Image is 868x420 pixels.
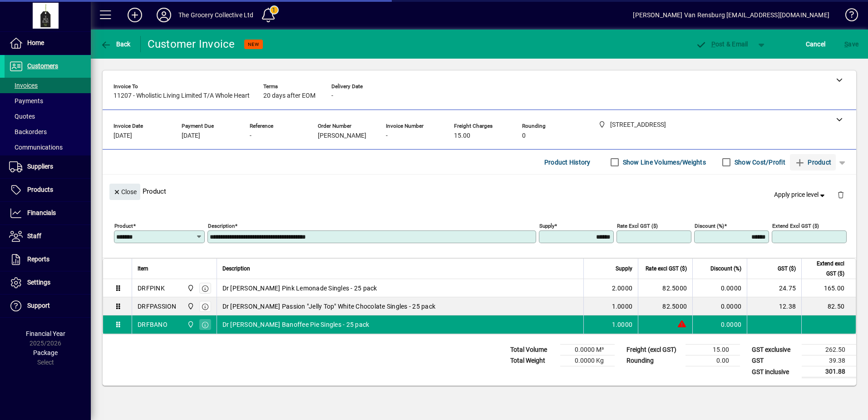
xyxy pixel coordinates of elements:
[222,284,377,293] span: Dr [PERSON_NAME] Pink Lemonade Singles - 25 pack
[263,92,316,100] span: 20 days after EOM
[185,283,195,293] span: 4/75 Apollo Drive
[612,320,633,329] span: 1.0000
[27,232,41,240] span: Staff
[91,36,141,52] app-page-header-button: Back
[318,132,366,140] span: [PERSON_NAME]
[621,158,706,167] label: Show Line Volumes/Weights
[114,223,133,229] mat-label: Product
[222,302,436,311] span: Dr [PERSON_NAME] Passion "Jelly Top" White Chocolate Singles - 25 pack
[208,223,235,229] mat-label: Description
[772,223,819,229] mat-label: Extend excl GST ($)
[386,132,388,140] span: -
[695,40,748,48] span: ost & Email
[522,132,526,140] span: 0
[5,202,91,225] a: Financials
[250,132,252,140] span: -
[138,302,177,311] div: DRFPASSION
[710,264,741,274] span: Discount (%)
[27,39,44,46] span: Home
[539,223,554,229] mat-label: Supply
[5,155,91,178] a: Suppliers
[790,154,836,170] button: Product
[185,320,195,330] span: 4/75 Apollo Drive
[778,264,796,274] span: GST ($)
[644,284,687,293] div: 82.5000
[178,8,254,22] div: The Grocery Collective Ltd
[686,345,740,355] td: 15.00
[844,37,858,51] span: ave
[5,32,91,55] a: Home
[100,40,131,48] span: Back
[5,93,91,109] a: Payments
[5,78,91,93] a: Invoices
[9,144,63,151] span: Communications
[802,355,856,366] td: 39.38
[222,264,250,274] span: Description
[222,320,370,329] span: Dr [PERSON_NAME] Banoffee Pie Singles - 25 pack
[801,279,856,297] td: 165.00
[617,223,658,229] mat-label: Rate excl GST ($)
[113,92,250,100] span: 11207 - Wholistic Living Limited T/A Whole Heart
[120,7,149,23] button: Add
[27,209,56,216] span: Financials
[830,184,852,205] button: Delete
[454,132,470,140] span: 15.00
[27,62,58,70] span: Customers
[248,41,259,47] span: NEW
[5,248,91,271] a: Reports
[806,37,826,51] span: Cancel
[5,179,91,201] a: Products
[506,345,560,355] td: Total Volume
[686,355,740,366] td: 0.00
[138,320,168,329] div: DRFBANO
[622,345,686,355] td: Freight (excl GST)
[612,302,633,311] span: 1.0000
[109,184,140,200] button: Close
[5,124,91,140] a: Backorders
[807,259,844,279] span: Extend excl GST ($)
[27,186,53,193] span: Products
[691,36,753,52] button: Post & Email
[5,271,91,294] a: Settings
[692,315,747,334] td: 0.0000
[182,132,200,140] span: [DATE]
[113,185,137,200] span: Close
[9,82,38,89] span: Invoices
[26,330,65,337] span: Financial Year
[747,345,802,355] td: GST exclusive
[27,279,50,286] span: Settings
[560,345,615,355] td: 0.0000 M³
[794,155,831,170] span: Product
[770,187,830,203] button: Apply price level
[149,7,178,23] button: Profile
[5,109,91,124] a: Quotes
[747,355,802,366] td: GST
[633,8,829,22] div: [PERSON_NAME] Van Rensburg [EMAIL_ADDRESS][DOMAIN_NAME]
[622,355,686,366] td: Rounding
[646,264,687,274] span: Rate excl GST ($)
[711,40,715,48] span: P
[9,97,43,105] span: Payments
[838,2,857,31] a: Knowledge Base
[103,175,856,208] div: Product
[830,190,852,199] app-page-header-button: Delete
[747,279,801,297] td: 24.75
[541,154,594,170] button: Product History
[842,36,861,52] button: Save
[9,113,35,120] span: Quotes
[802,345,856,355] td: 262.50
[27,302,50,309] span: Support
[612,284,633,293] span: 2.0000
[138,264,148,274] span: Item
[148,37,235,51] div: Customer Invoice
[774,190,827,200] span: Apply price level
[747,297,801,315] td: 12.38
[5,225,91,248] a: Staff
[801,297,856,315] td: 82.50
[113,132,132,140] span: [DATE]
[695,223,724,229] mat-label: Discount (%)
[138,284,165,293] div: DRFPINK
[185,301,195,311] span: 4/75 Apollo Drive
[804,36,828,52] button: Cancel
[27,255,49,263] span: Reports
